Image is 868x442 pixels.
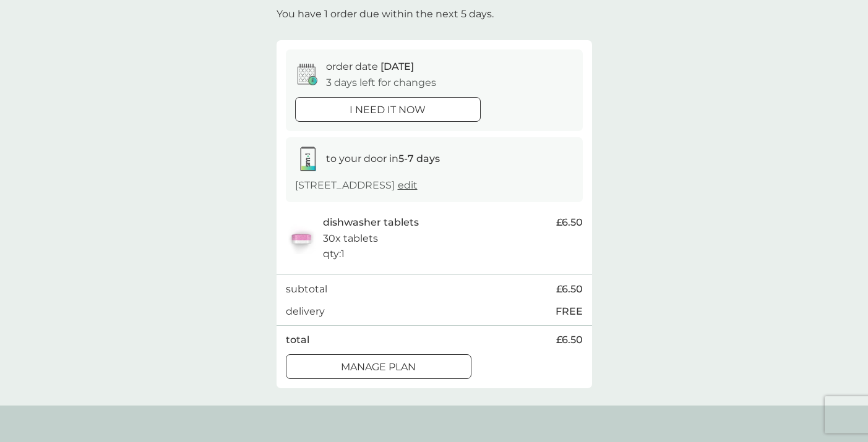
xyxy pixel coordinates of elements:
p: 3 days left for changes [326,75,436,91]
span: £6.50 [556,281,583,297]
span: £6.50 [556,332,583,348]
p: You have 1 order due within the next 5 days. [277,6,494,22]
p: order date [326,59,414,75]
p: 30x tablets [323,231,378,247]
strong: 5-7 days [398,153,440,164]
button: Manage plan [286,354,471,379]
p: [STREET_ADDRESS] [295,177,418,193]
span: [DATE] [380,61,414,72]
p: qty : 1 [323,246,345,262]
p: i need it now [350,102,426,118]
p: Manage plan [341,359,416,375]
p: dishwasher tablets [323,215,419,231]
p: FREE [556,304,583,320]
button: i need it now [295,97,481,122]
span: £6.50 [556,215,583,231]
a: edit [398,179,418,191]
p: total [286,332,309,348]
span: to your door in [326,153,440,164]
p: subtotal [286,281,327,297]
p: delivery [286,304,325,320]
